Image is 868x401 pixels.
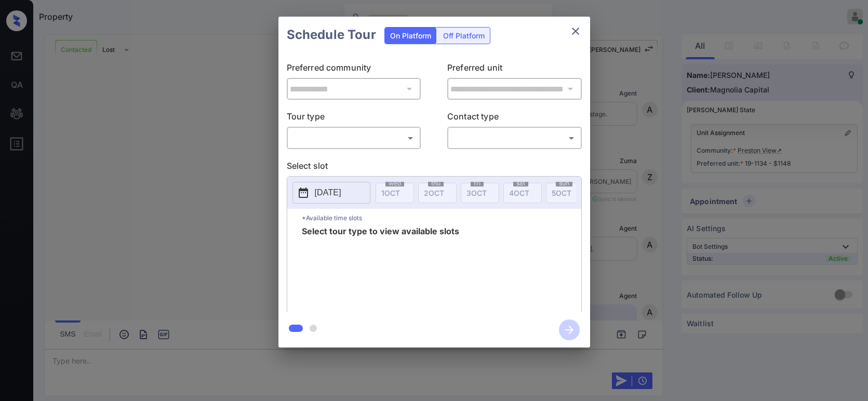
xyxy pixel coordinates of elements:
p: [DATE] [315,186,341,199]
p: Contact type [447,110,582,127]
div: Off Platform [438,28,490,44]
p: Tour type [287,110,421,127]
p: Select slot [287,159,582,176]
p: Preferred community [287,61,421,78]
button: [DATE] [292,182,370,204]
span: Select tour type to view available slots [302,227,459,310]
p: Preferred unit [447,61,582,78]
button: close [565,21,586,42]
h2: Schedule Tour [278,17,384,53]
p: *Available time slots [302,209,581,227]
div: On Platform [385,28,436,44]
